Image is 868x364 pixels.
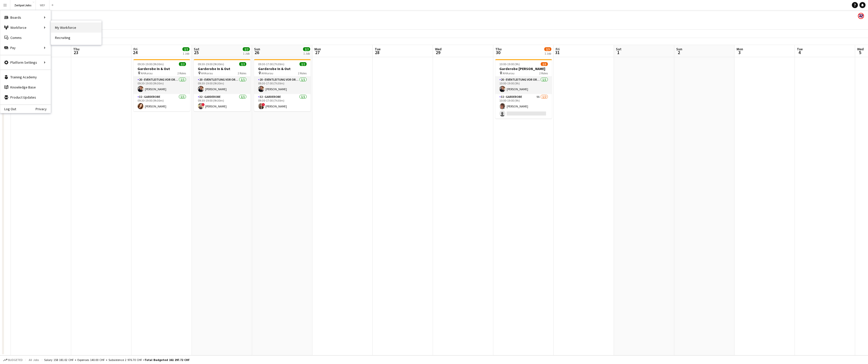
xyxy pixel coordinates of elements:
span: 1 [615,50,621,55]
button: Budgeted [3,357,23,363]
span: Sun [676,47,682,51]
div: Pay [0,43,51,53]
app-user-avatar: Team Zeitpol [858,13,864,19]
app-card-role: 20 - Eventleitung vor Ort (ZP)1/109:30-19:00 (9h30m)[PERSON_NAME] [133,77,190,94]
div: Platform Settings [0,57,51,67]
a: Privacy [36,107,51,111]
a: Product Updates [0,92,51,102]
h3: Garderobe In & Out [254,66,311,71]
span: Mon [737,47,743,51]
div: Boards [0,12,51,22]
a: Recruiting [51,33,101,43]
a: Knowledge Base [0,82,51,92]
span: AHAarau [503,71,514,75]
a: My Workforce [51,22,101,33]
a: Training Academy [0,72,51,82]
h3: Garderobe [PERSON_NAME] [495,66,552,71]
app-card-role: 32 - Garderobe1/109:30-19:00 (9h30m)![PERSON_NAME] [194,94,250,111]
span: ! [262,103,265,106]
button: WEF [36,0,49,10]
span: Sat [194,47,199,51]
span: AHAarau [201,71,213,75]
app-job-card: 10:00-19:00 (9h)2/3Garderobe [PERSON_NAME] AHAarau2 Roles20 - Eventleitung vor Ort (ZP)1/110:00-1... [495,59,552,119]
div: 1 Job [243,52,250,55]
div: Workforce [0,22,51,33]
span: AHAarau [141,71,153,75]
button: Zeitpol Jobs [10,0,36,10]
span: 10:00-19:00 (9h) [499,62,520,66]
app-card-role: 32 - Garderobe9A1/210:00-19:00 (9h)[PERSON_NAME] [495,94,552,119]
span: ! [202,103,205,106]
div: Salary 158 181.02 CHF + Expenses 140.00 CHF + Subsistence 2 976.70 CHF = [44,358,189,362]
app-card-role: 32 - Garderobe1/109:30-19:00 (9h30m)[PERSON_NAME] [133,94,190,111]
span: Budgeted [8,358,23,362]
span: 2/2 [300,62,307,66]
span: 2/3 [541,62,548,66]
span: 30 [495,50,502,55]
span: AHAarau [261,71,273,75]
span: 4 [796,50,803,55]
app-card-role: 20 - Eventleitung vor Ort (ZP)1/109:30-19:00 (9h30m)[PERSON_NAME] [194,77,250,94]
span: 09:30-17:00 (7h30m) [258,62,284,66]
span: 2/2 [303,47,310,51]
span: 2 Roles [539,71,548,75]
span: Sun [254,47,260,51]
h3: Garderobe In & Out [194,66,250,71]
span: Wed [857,47,864,51]
app-job-card: 09:30-19:00 (9h30m)2/2Garderobe In & Out AHAarau2 Roles20 - Eventleitung vor Ort (ZP)1/109:30-19:... [133,59,190,111]
span: 09:30-19:00 (9h30m) [138,62,164,66]
span: 2 Roles [298,71,307,75]
div: 1 Job [545,52,551,55]
span: 5 [856,50,864,55]
span: 24 [133,50,138,55]
span: 09:30-19:00 (9h30m) [198,62,224,66]
span: Fri [133,47,138,51]
span: 2 Roles [238,71,246,75]
span: Wed [435,47,442,51]
span: 28 [374,50,381,55]
div: 1 Job [183,52,189,55]
span: 25 [193,50,199,55]
span: 2/2 [243,47,250,51]
app-card-role: 20 - Eventleitung vor Ort (ZP)1/109:30-17:00 (7h30m)[PERSON_NAME] [254,77,311,94]
a: Comms [0,33,51,43]
app-card-role: 20 - Eventleitung vor Ort (ZP)1/110:00-19:00 (9h)[PERSON_NAME] [495,77,552,94]
app-job-card: 09:30-19:00 (9h30m)2/2Garderobe In & Out AHAarau2 Roles20 - Eventleitung vor Ort (ZP)1/109:30-19:... [194,59,250,111]
span: Thu [73,47,79,51]
span: 29 [434,50,442,55]
span: 2/2 [179,62,186,66]
span: Fri [556,47,560,51]
span: 3 [736,50,743,55]
span: 31 [555,50,560,55]
span: 2/2 [239,62,246,66]
app-card-role: 32 - Garderobe1/109:30-17:00 (7h30m)![PERSON_NAME] [254,94,311,111]
span: 23 [72,50,79,55]
div: 1 Job [303,52,310,55]
span: 2/2 [182,47,189,51]
span: Mon [314,47,321,51]
span: 26 [253,50,260,55]
app-job-card: 09:30-17:00 (7h30m)2/2Garderobe In & Out AHAarau2 Roles20 - Eventleitung vor Ort (ZP)1/109:30-17:... [254,59,311,111]
span: All jobs [28,358,40,362]
a: Log Out [0,107,16,111]
span: Thu [495,47,502,51]
span: Sat [616,47,621,51]
span: Total Budgeted 161 297.72 CHF [145,358,189,362]
span: 27 [314,50,321,55]
span: Tue [375,47,381,51]
span: 2 [675,50,682,55]
span: 2/3 [544,47,551,51]
h3: Garderobe In & Out [133,66,190,71]
span: Tue [797,47,803,51]
span: 2 Roles [177,71,186,75]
